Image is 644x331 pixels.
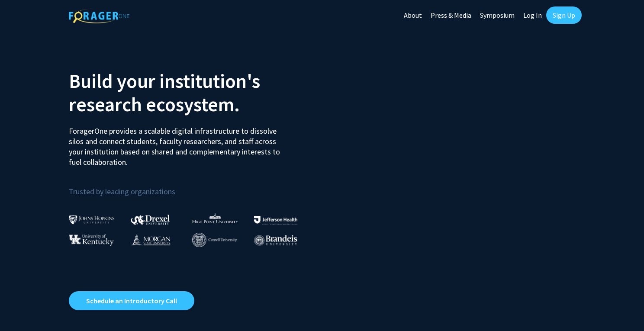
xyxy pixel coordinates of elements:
img: Drexel University [131,215,170,225]
a: Opens in a new tab [69,291,194,310]
img: University of Kentucky [69,234,114,246]
h2: Build your institution's research ecosystem. [69,69,316,116]
p: Trusted by leading organizations [69,174,316,198]
a: Sign Up [546,6,582,24]
p: ForagerOne provides a scalable digital infrastructure to dissolve silos and connect students, fac... [69,119,286,167]
img: Morgan State University [131,234,171,245]
img: Johns Hopkins University [69,215,115,224]
img: Brandeis University [254,235,297,246]
img: Cornell University [192,233,237,247]
img: High Point University [192,213,238,223]
img: Thomas Jefferson University [254,216,297,224]
img: ForagerOne Logo [69,8,129,23]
